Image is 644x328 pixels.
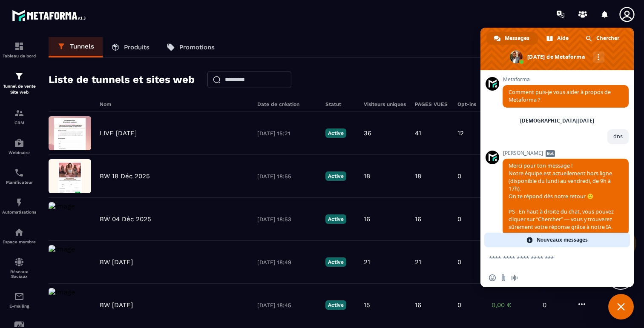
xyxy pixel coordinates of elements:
[457,215,461,223] p: 0
[364,258,370,266] p: 21
[613,133,623,140] span: dns
[49,288,75,296] img: image
[415,172,421,180] p: 18
[505,32,529,45] span: Messages
[2,304,36,308] p: E-mailing
[14,257,24,267] img: social-network
[593,51,604,63] div: Autres canaux
[14,168,24,178] img: scheduler
[49,245,75,253] img: image
[100,301,133,309] p: BW [DATE]
[14,138,24,148] img: automations
[415,101,449,107] h6: PAGES VUES
[596,32,619,45] span: Chercher
[325,257,346,267] p: Active
[489,274,496,281] span: Insérer un emoji
[257,216,317,222] p: [DATE] 18:53
[14,71,24,81] img: formation
[509,88,611,103] span: Comment puis-je vous aider à propos de Metaforma ?
[364,172,370,180] p: 18
[511,274,518,281] span: Message audio
[364,101,406,107] h6: Visiteurs uniques
[2,221,36,251] a: automationsautomationsEspace membre
[457,301,461,309] p: 0
[457,172,461,180] p: 0
[543,301,568,309] p: 0
[14,291,24,302] img: email
[539,32,577,45] div: Aide
[364,301,370,309] p: 15
[325,171,346,181] p: Active
[457,258,461,266] p: 0
[415,258,421,266] p: 21
[14,197,24,208] img: automations
[2,269,36,279] p: Réseaux Sociaux
[49,159,91,193] img: image
[578,32,628,45] div: Chercher
[503,77,629,83] span: Metaforma
[492,301,534,309] p: 0,00 €
[257,259,317,265] p: [DATE] 18:49
[415,129,421,137] p: 41
[325,300,346,310] p: Active
[2,83,36,95] p: Tunnel de vente Site web
[2,150,36,155] p: Webinaire
[2,161,36,191] a: schedulerschedulerPlanificateur
[489,254,607,262] textarea: Entrez votre message...
[608,294,634,319] div: Fermer le chat
[2,120,36,125] p: CRM
[2,180,36,185] p: Planificateur
[486,32,538,45] div: Messages
[12,8,89,23] img: logo
[325,128,346,138] p: Active
[2,285,36,315] a: emailemailE-mailing
[49,71,195,88] h2: Liste de tunnels et sites web
[100,172,150,180] p: BW 18 Déc 2025
[49,202,75,210] img: image
[100,101,249,107] h6: Nom
[14,227,24,237] img: automations
[457,101,483,107] h6: Opt-ins
[546,150,555,157] span: Bot
[257,101,317,107] h6: Date de création
[257,130,317,137] p: [DATE] 15:21
[503,150,629,156] span: [PERSON_NAME]
[100,258,133,266] p: BW [DATE]
[364,129,371,137] p: 36
[158,37,223,57] a: Promotions
[537,233,588,247] span: Nouveaux messages
[2,131,36,161] a: automationsautomationsWebinaire
[257,173,317,180] p: [DATE] 18:55
[557,32,569,45] span: Aide
[2,251,36,285] a: social-networksocial-networkRéseaux Sociaux
[509,162,614,231] span: Merci pour ton message ! Notre équipe est actuellement hors ligne (disponible du lundi au vendred...
[364,215,370,223] p: 16
[179,43,215,51] p: Promotions
[325,101,355,107] h6: Statut
[415,301,421,309] p: 16
[124,43,149,51] p: Produits
[520,118,594,123] div: [DEMOGRAPHIC_DATA][DATE]
[14,108,24,118] img: formation
[100,129,137,137] p: LIVE [DATE]
[49,37,103,57] a: Tunnels
[2,191,36,221] a: automationsautomationsAutomatisations
[49,116,91,150] img: image
[500,274,507,281] span: Envoyer un fichier
[257,302,317,308] p: [DATE] 18:45
[325,214,346,224] p: Active
[2,35,36,65] a: formationformationTableau de bord
[457,129,464,137] p: 12
[14,41,24,51] img: formation
[2,102,36,131] a: formationformationCRM
[2,54,36,58] p: Tableau de bord
[2,240,36,244] p: Espace membre
[2,65,36,102] a: formationformationTunnel de vente Site web
[100,215,151,223] p: BW 04 Déc 2025
[70,43,94,50] p: Tunnels
[2,210,36,214] p: Automatisations
[415,215,421,223] p: 16
[103,37,158,57] a: Produits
